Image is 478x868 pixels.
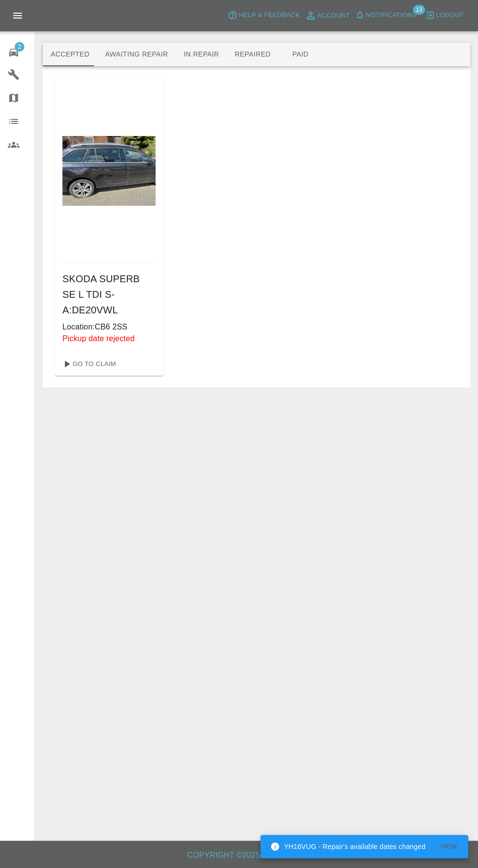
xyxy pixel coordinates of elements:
button: Accepted [43,43,97,66]
span: Help & Feedback [239,10,299,21]
span: 13 [413,5,425,15]
p: Location: CB6 2SS [62,321,156,333]
p: Pickup date rejected [62,333,156,345]
button: Repaired [227,43,279,66]
button: Open drawer [6,4,29,27]
span: Notifications [366,10,417,21]
span: 2 [15,42,24,52]
h6: SKODA SUPERB SE L TDI S-A : DE20VWL [62,271,156,318]
button: Awaiting Repair [97,43,176,66]
span: Account [318,10,350,21]
button: Paid [279,43,322,66]
button: Notifications [353,8,419,23]
h6: Copyright © 2025 Axioma [8,849,470,862]
div: YH16VUG - Repair's available dates changed [270,838,425,855]
a: Account [302,8,353,23]
button: Logout [423,8,466,23]
button: View [433,839,464,854]
button: Help & Feedback [225,8,302,23]
span: Logout [436,10,464,21]
button: In Repair [176,43,227,66]
a: Go To Claim [59,356,119,372]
